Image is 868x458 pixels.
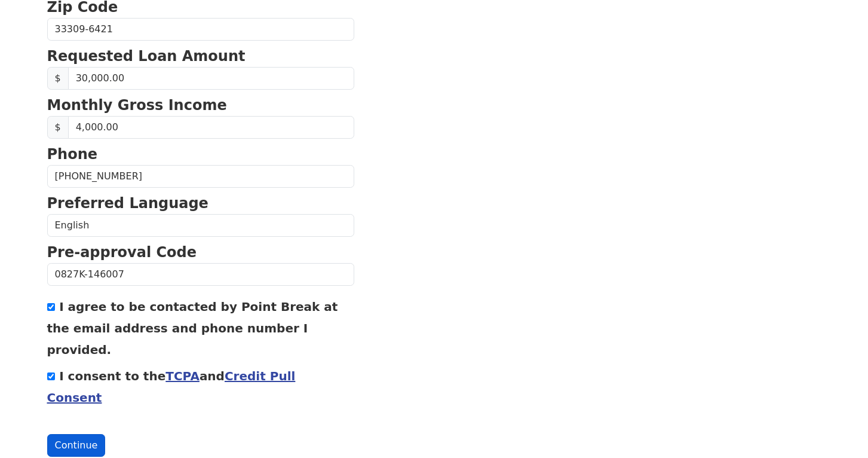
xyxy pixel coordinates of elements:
strong: Pre-approval Code [47,244,197,261]
input: Phone [47,165,354,188]
strong: Phone [47,146,98,163]
strong: Requested Loan Amount [47,48,246,65]
input: Zip Code [47,18,354,41]
input: Requested Loan Amount [68,67,354,90]
strong: Preferred Language [47,195,208,212]
input: Monthly Gross Income [68,116,354,139]
p: Monthly Gross Income [47,94,354,116]
label: I consent to the and [47,369,296,405]
span: $ [47,116,69,139]
span: $ [47,67,69,90]
input: Pre-approval Code [47,263,354,286]
a: TCPA [165,369,200,383]
button: Continue [47,434,106,457]
label: I agree to be contacted by Point Break at the email address and phone number I provided. [47,300,338,357]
